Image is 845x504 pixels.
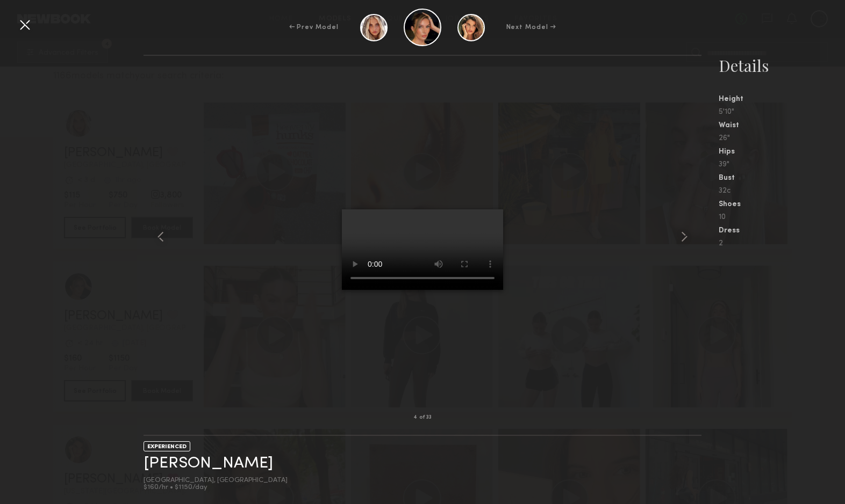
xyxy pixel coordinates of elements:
div: 39" [719,161,845,169]
div: Waist [719,122,845,129]
div: 4 of 33 [413,415,432,420]
div: EXPERIENCED [144,441,190,451]
div: 5'10" [719,108,845,116]
div: ← Prev Model [289,23,339,32]
div: Bust [719,174,845,182]
div: Dress [719,227,845,235]
a: [PERSON_NAME] [144,455,273,472]
div: 2 [719,240,845,247]
div: $160/hr • $1150/day [144,484,288,491]
div: [GEOGRAPHIC_DATA], [GEOGRAPHIC_DATA] [144,477,288,484]
div: Shoes [719,201,845,208]
div: Next Model → [506,23,556,32]
div: 32c [719,187,845,195]
div: Hips [719,148,845,156]
div: Height [719,96,845,103]
div: 26" [719,135,845,142]
div: Details [719,55,845,76]
div: 10 [719,214,845,221]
